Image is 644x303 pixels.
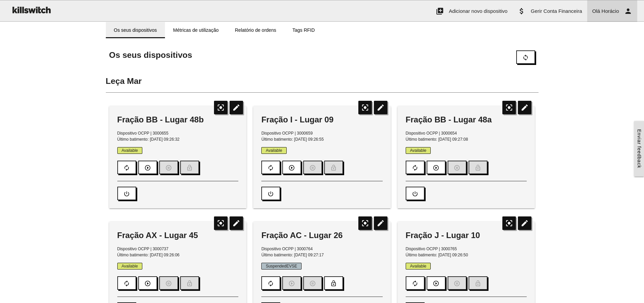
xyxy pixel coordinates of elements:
div: Fração BB - Lugar 48a [406,114,527,125]
button: play_circle_outline [427,276,446,290]
span: Último batimento: [DATE] 09:26:32 [117,137,180,142]
i: power_settings_new [267,187,274,200]
span: Dispositivo OCPP | 3000655 [117,131,169,136]
a: Enviar feedback [634,121,644,176]
i: autorenew [267,277,274,290]
i: edit [230,101,243,114]
a: Métricas de utilização [165,22,227,38]
i: edit [518,101,531,114]
i: play_circle_outline [144,161,151,174]
span: Último batimento: [DATE] 09:26:06 [117,253,180,257]
i: center_focus_strong [502,101,516,114]
i: center_focus_strong [502,216,516,230]
button: autorenew [406,276,425,290]
button: lock_open [324,276,343,290]
a: Tags RFID [284,22,323,38]
i: center_focus_strong [214,101,228,114]
i: edit [374,101,387,114]
span: Último batimento: [DATE] 09:27:08 [406,137,468,142]
button: play_circle_outline [138,161,157,174]
button: sync [516,50,535,64]
a: Os seus dispositivos [106,22,165,38]
i: power_settings_new [123,187,130,200]
span: Dispositivo OCPP | 3000764 [261,247,313,251]
button: power_settings_new [261,187,280,200]
span: Dispositivo OCPP | 3000765 [406,247,457,251]
span: Leça Mar [106,76,142,86]
span: Available [261,147,286,154]
i: lock_open [330,277,337,290]
span: Horácio [601,8,619,14]
i: autorenew [412,161,419,174]
div: Fração I - Lugar 09 [261,114,383,125]
i: autorenew [123,277,130,290]
span: Adicionar novo dispositivo [449,8,507,14]
div: Fração AC - Lugar 26 [261,230,383,241]
button: play_circle_outline [282,161,301,174]
span: Último batimento: [DATE] 09:26:50 [406,253,468,257]
button: autorenew [406,161,425,174]
button: autorenew [117,161,136,174]
span: SuspendedEVSE [261,263,302,270]
i: play_circle_outline [144,277,151,290]
i: center_focus_strong [214,216,228,230]
div: Fração AX - Lugar 45 [117,230,239,241]
span: Dispositivo OCPP | 3000654 [406,131,457,136]
span: Olá [592,8,600,14]
i: add_to_photos [436,0,444,22]
i: center_focus_strong [358,101,372,114]
i: play_circle_outline [433,277,439,290]
button: power_settings_new [406,187,425,200]
i: play_circle_outline [288,161,295,174]
span: Último batimento: [DATE] 09:27:17 [261,253,324,257]
button: autorenew [261,161,280,174]
a: Relatório de ordens [227,22,284,38]
img: ks-logo-black-160-b.png [10,0,52,19]
div: Fração BB - Lugar 48b [117,114,239,125]
span: Gerir Conta Financeira [531,8,582,14]
div: Fração J - Lugar 10 [406,230,527,241]
i: edit [374,216,387,230]
span: Dispositivo OCPP | 3000659 [261,131,313,136]
button: play_circle_outline [427,161,446,174]
span: Os seus dispositivos [109,50,192,60]
span: Available [406,263,431,270]
i: center_focus_strong [358,216,372,230]
span: Available [406,147,431,154]
i: attach_money [518,0,526,22]
i: play_circle_outline [433,161,439,174]
span: Available [117,147,142,154]
span: Available [117,263,142,270]
i: power_settings_new [412,187,419,200]
button: autorenew [261,276,280,290]
i: person [624,0,632,22]
span: Dispositivo OCPP | 3000737 [117,247,169,251]
i: edit [230,216,243,230]
i: edit [518,216,531,230]
button: play_circle_outline [138,276,157,290]
i: sync [522,51,529,64]
i: autorenew [123,161,130,174]
i: autorenew [412,277,419,290]
button: power_settings_new [117,187,136,200]
button: autorenew [117,276,136,290]
span: Último batimento: [DATE] 09:26:55 [261,137,324,142]
i: autorenew [267,161,274,174]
